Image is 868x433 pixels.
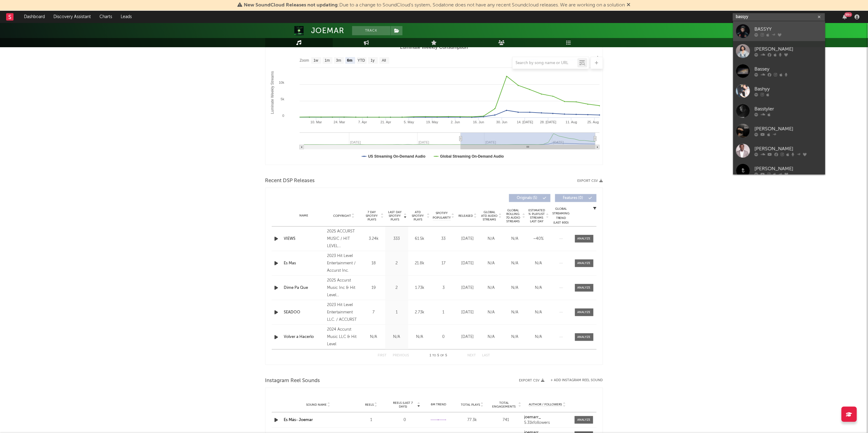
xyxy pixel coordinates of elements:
text: 19. May [426,120,438,124]
text: 10. Mar [310,120,322,124]
span: ATD Spotify Plays [410,210,426,221]
div: 741 [491,417,521,423]
div: N/A [481,260,502,266]
button: First [378,354,387,357]
div: [DATE] [457,285,478,291]
span: Global Rolling 7D Audio Streams [505,209,522,223]
span: of [440,354,444,357]
a: Es Mas [284,260,324,266]
div: N/A [528,285,549,291]
div: 1 [356,417,387,423]
div: 2.73k [410,309,430,316]
input: Search for artists [733,13,825,21]
div: N/A [364,334,384,340]
div: 2 [387,285,407,291]
div: 61.5k [410,236,430,242]
a: Basstyler [733,101,825,121]
text: Luminate Weekly Streams [270,71,274,114]
a: Bashyy [733,81,825,101]
div: 1 [387,309,407,316]
div: 5.31k followers [524,421,570,425]
span: New SoundCloud Releases not updating [244,3,338,8]
div: [DATE] [457,334,478,340]
div: N/A [505,334,525,340]
div: 2023 Hit Level Entertainment / Accurst Inc. [327,252,360,274]
span: Global ATD Audio Streams [481,210,498,221]
div: 33 [433,236,454,242]
a: [PERSON_NAME] [733,141,825,161]
div: 7 [364,309,384,316]
text: 7. Apr [358,120,367,124]
span: Released [459,214,473,218]
div: N/A [505,260,525,266]
button: + Add Instagram Reel Sound [551,379,603,382]
div: 6M Trend [423,402,454,407]
svg: Luminate Weekly Consumption [266,42,603,165]
div: N/A [505,285,525,291]
div: 17 [433,260,454,266]
div: 2025 Accurst Music Inc & Hit Level Entertaiment dist. By TuStreams, LLC [327,277,360,299]
div: 2024 Accurst Music LLC & Hit Level [327,326,360,348]
button: Track [352,26,391,35]
div: 3 [433,285,454,291]
text: 0 [282,114,284,117]
strong: joemarr_ [524,415,541,419]
a: Charts [95,11,116,23]
button: Next [468,354,476,357]
div: 77.3k [457,417,488,423]
a: SEADOO [284,309,324,316]
div: [PERSON_NAME] [755,125,822,132]
div: 2023 Hit Level Entertainment LLC. / ACCURST [327,301,360,324]
div: 18 [364,260,384,266]
input: Search by song name or URL [513,61,578,66]
div: N/A [505,309,525,316]
text: US Streaming On-Demand Audio [368,154,426,159]
button: Originals(5) [509,194,551,202]
div: 1 5 5 [422,352,455,359]
span: Spotify Popularity [433,211,451,220]
div: 333 [387,236,407,242]
a: VIEWS [284,236,324,242]
div: 0 [433,334,454,340]
span: Last Day Spotify Plays [387,210,403,221]
div: 99 + [845,12,852,17]
a: [PERSON_NAME] [733,121,825,141]
div: N/A [528,334,549,340]
text: 21. Apr [380,120,391,124]
text: Global Streaming On-Demand Audio [440,154,504,159]
span: Features ( 0 ) [559,196,587,200]
div: Global Streaming Trend (Last 60D) [552,207,570,225]
div: N/A [481,309,502,316]
span: Recent DSP Releases [265,177,315,185]
div: N/A [410,334,430,340]
span: to [432,354,436,357]
span: Instagram Reel Sounds [265,377,320,385]
button: Last [482,354,490,357]
text: 10k [279,81,284,84]
div: N/A [481,236,502,242]
div: Dime Pa Que [284,285,324,291]
div: [PERSON_NAME] [755,145,822,152]
button: Export CSV [578,179,603,183]
a: BASSYY [733,21,825,41]
button: Previous [393,354,409,357]
span: Author / Followers [529,403,562,407]
span: Total Plays [461,403,480,407]
div: JOEMAR [311,26,344,35]
div: 0 [390,417,420,423]
text: 11. Aug [566,120,577,124]
div: Bassey [755,65,822,73]
span: 7 Day Spotify Plays [364,210,380,221]
text: 24. Mar [333,120,345,124]
text: 14. [DATE] [517,120,533,124]
div: [DATE] [457,236,478,242]
div: Basstyler [755,105,822,113]
div: BASSYY [755,25,822,33]
div: Name [284,213,324,218]
div: N/A [528,309,549,316]
div: 2 [387,260,407,266]
a: Dashboard [20,11,49,23]
div: N/A [481,285,502,291]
